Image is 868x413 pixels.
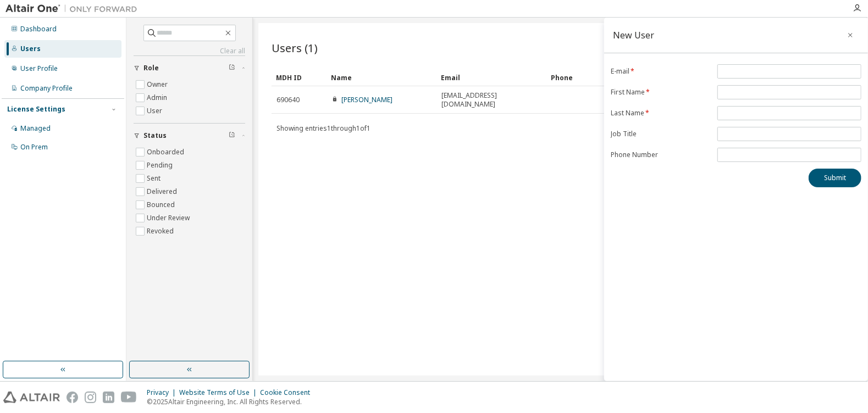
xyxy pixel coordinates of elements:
div: Cookie Consent [260,388,317,397]
p: © 2025 Altair Engineering, Inc. All Rights Reserved. [147,397,317,406]
label: Job Title [611,130,711,138]
img: linkedin.svg [103,392,114,403]
label: Under Review [147,211,192,225]
div: Users [20,44,41,53]
label: User [147,104,164,118]
div: License Settings [7,105,65,114]
label: Revoked [147,225,176,238]
label: E-mail [611,67,711,76]
div: Company Profile [20,84,73,93]
span: 690640 [277,96,300,104]
a: [PERSON_NAME] [341,95,392,104]
button: Status [134,124,245,148]
div: Dashboard [20,25,57,34]
span: Role [143,64,159,72]
a: Clear all [134,47,245,55]
span: Status [143,131,167,140]
label: Phone Number [611,150,711,159]
img: instagram.svg [85,392,96,403]
img: Altair One [5,3,143,14]
div: New User [613,31,654,40]
label: Onboarded [147,146,186,159]
label: Sent [147,172,163,185]
button: Submit [809,169,861,187]
div: Name [331,69,432,86]
img: facebook.svg [67,392,78,403]
div: Privacy [147,388,179,397]
label: Delivered [147,185,179,198]
div: Managed [20,124,51,133]
label: Admin [147,91,169,104]
img: youtube.svg [121,392,137,403]
span: [EMAIL_ADDRESS][DOMAIN_NAME] [441,91,541,109]
div: Email [441,69,542,86]
span: Showing entries 1 through 1 of 1 [277,124,371,133]
span: Clear filter [229,131,235,140]
button: Role [134,56,245,80]
div: Website Terms of Use [179,388,260,397]
div: On Prem [20,143,48,152]
span: Clear filter [229,64,235,72]
label: Pending [147,159,175,172]
div: Phone [551,69,652,86]
img: altair_logo.svg [3,392,60,403]
label: Bounced [147,198,177,211]
div: User Profile [20,64,58,73]
label: First Name [611,88,711,97]
div: MDH ID [276,69,322,86]
label: Owner [147,78,170,91]
span: Users (1) [272,40,318,55]
label: Last Name [611,109,711,118]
